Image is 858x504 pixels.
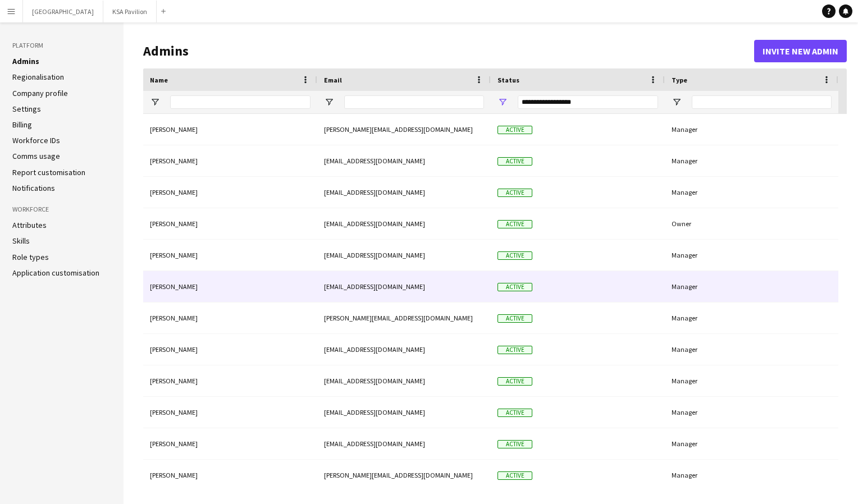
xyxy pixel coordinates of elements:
[317,271,491,302] div: [EMAIL_ADDRESS][DOMAIN_NAME]
[317,460,491,491] div: [PERSON_NAME][EMAIL_ADDRESS][DOMAIN_NAME]
[344,95,484,109] input: Email Filter Input
[317,177,491,208] div: [EMAIL_ADDRESS][DOMAIN_NAME]
[317,334,491,365] div: [EMAIL_ADDRESS][DOMAIN_NAME]
[143,114,317,145] div: [PERSON_NAME]
[23,1,103,22] button: [GEOGRAPHIC_DATA]
[12,252,49,262] a: Role types
[498,471,532,480] span: Active
[665,397,838,428] div: Manager
[12,151,60,161] a: Comms usage
[12,204,111,214] h3: Workforce
[12,220,47,230] a: Attributes
[170,95,311,109] input: Name Filter Input
[143,428,317,459] div: [PERSON_NAME]
[12,183,55,193] a: Notifications
[665,208,838,239] div: Owner
[317,114,491,145] div: [PERSON_NAME][EMAIL_ADDRESS][DOMAIN_NAME]
[498,377,532,386] span: Active
[498,157,532,166] span: Active
[498,283,532,291] span: Active
[498,220,532,228] span: Active
[143,177,317,208] div: [PERSON_NAME]
[498,126,532,134] span: Active
[143,43,754,59] h1: Admins
[12,104,41,114] a: Settings
[143,208,317,239] div: [PERSON_NAME]
[143,460,317,491] div: [PERSON_NAME]
[498,189,532,197] span: Active
[12,40,111,51] h3: Platform
[143,303,317,333] div: [PERSON_NAME]
[498,314,532,323] span: Active
[498,76,519,84] span: Status
[12,120,32,130] a: Billing
[665,145,838,176] div: Manager
[317,365,491,396] div: [EMAIL_ADDRESS][DOMAIN_NAME]
[665,271,838,302] div: Manager
[665,428,838,459] div: Manager
[672,97,682,107] button: Open Filter Menu
[498,346,532,354] span: Active
[12,167,85,177] a: Report customisation
[665,177,838,208] div: Manager
[665,334,838,365] div: Manager
[317,208,491,239] div: [EMAIL_ADDRESS][DOMAIN_NAME]
[103,1,157,22] button: KSA Pavilion
[12,72,64,82] a: Regionalisation
[150,76,168,84] span: Name
[754,40,847,62] button: Invite new admin
[143,145,317,176] div: [PERSON_NAME]
[498,409,532,417] span: Active
[317,145,491,176] div: [EMAIL_ADDRESS][DOMAIN_NAME]
[317,397,491,428] div: [EMAIL_ADDRESS][DOMAIN_NAME]
[317,303,491,333] div: [PERSON_NAME][EMAIL_ADDRESS][DOMAIN_NAME]
[498,97,508,107] button: Open Filter Menu
[692,95,832,109] input: Type Filter Input
[143,334,317,365] div: [PERSON_NAME]
[12,88,68,98] a: Company profile
[317,428,491,459] div: [EMAIL_ADDRESS][DOMAIN_NAME]
[324,97,334,107] button: Open Filter Menu
[665,303,838,333] div: Manager
[143,397,317,428] div: [PERSON_NAME]
[317,240,491,271] div: [EMAIL_ADDRESS][DOMAIN_NAME]
[672,76,687,84] span: Type
[143,365,317,396] div: [PERSON_NAME]
[665,240,838,271] div: Manager
[12,135,60,145] a: Workforce IDs
[150,97,160,107] button: Open Filter Menu
[12,56,39,66] a: Admins
[143,240,317,271] div: [PERSON_NAME]
[665,365,838,396] div: Manager
[324,76,342,84] span: Email
[498,440,532,448] span: Active
[665,114,838,145] div: Manager
[143,271,317,302] div: [PERSON_NAME]
[12,236,30,246] a: Skills
[498,251,532,260] span: Active
[12,268,99,278] a: Application customisation
[665,460,838,491] div: Manager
